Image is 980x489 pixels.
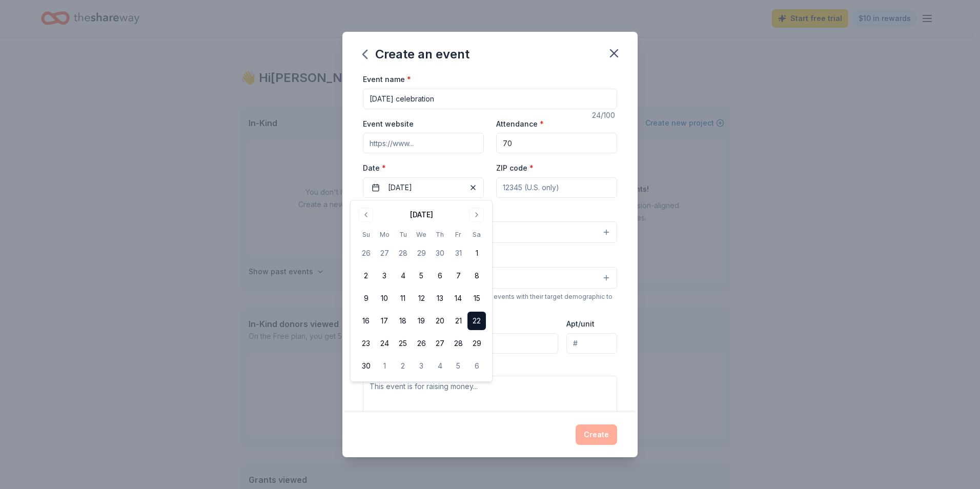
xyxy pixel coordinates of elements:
button: 21 [449,312,467,330]
input: 12345 (U.S. only) [496,177,617,198]
button: 4 [394,267,412,285]
input: https://www... [363,133,484,153]
button: 28 [394,244,412,262]
label: ZIP code [496,163,534,173]
div: Create an event [363,46,469,63]
button: 9 [357,289,375,308]
input: 20 [496,133,617,153]
button: 27 [375,244,394,262]
button: 6 [467,357,486,375]
th: Wednesday [412,229,431,240]
button: 22 [467,312,486,330]
button: 24 [375,334,394,353]
button: 20 [431,312,449,330]
label: Event name [363,74,411,85]
label: Event website [363,119,414,129]
button: 17 [375,312,394,330]
button: 14 [449,289,467,308]
button: 23 [357,334,375,353]
button: [DATE] [363,177,484,198]
label: Date [363,163,484,173]
button: 4 [431,357,449,375]
button: 6 [431,267,449,285]
input: Spring Fundraiser [363,89,617,109]
div: [DATE] [410,209,433,221]
button: 5 [449,357,467,375]
button: Go to next month [469,208,484,222]
button: Go to previous month [359,208,373,222]
label: Apt/unit [566,319,595,329]
button: 16 [357,312,375,330]
button: 1 [375,357,394,375]
button: 19 [412,312,431,330]
button: 25 [394,334,412,353]
button: 1 [467,244,486,262]
button: 2 [394,357,412,375]
button: 30 [357,357,375,375]
button: 26 [357,244,375,262]
th: Sunday [357,229,375,240]
button: 29 [467,334,486,353]
button: 30 [431,244,449,262]
th: Saturday [467,229,486,240]
button: 15 [467,289,486,308]
button: 26 [412,334,431,353]
button: 13 [431,289,449,308]
input: # [566,333,617,354]
button: 29 [412,244,431,262]
button: 3 [375,267,394,285]
button: 7 [449,267,467,285]
button: 18 [394,312,412,330]
button: 31 [449,244,467,262]
button: 12 [412,289,431,308]
button: 8 [467,267,486,285]
th: Tuesday [394,229,412,240]
div: 24 /100 [592,109,617,121]
th: Friday [449,229,467,240]
th: Thursday [431,229,449,240]
button: 5 [412,267,431,285]
th: Monday [375,229,394,240]
button: 2 [357,267,375,285]
button: 11 [394,289,412,308]
button: 28 [449,334,467,353]
label: Attendance [496,119,544,129]
button: 10 [375,289,394,308]
button: 3 [412,357,431,375]
button: 27 [431,334,449,353]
